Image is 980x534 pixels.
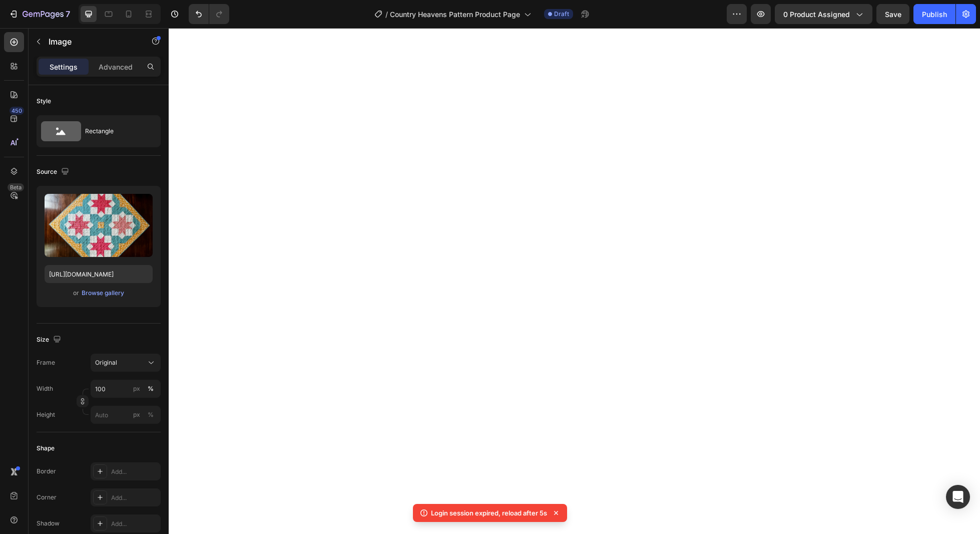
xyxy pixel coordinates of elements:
div: Beta [8,183,24,191]
button: 7 [4,4,75,24]
button: Original [91,354,161,372]
div: Add... [111,493,158,502]
p: Advanced [99,62,133,72]
p: Settings [50,62,78,72]
div: Add... [111,519,158,528]
input: px% [91,406,161,424]
button: px [145,409,157,421]
div: % [148,384,154,393]
div: Add... [111,467,158,476]
button: Publish [913,4,955,24]
div: Rectangle [85,120,146,143]
p: 7 [66,8,70,20]
button: % [131,383,143,395]
div: Publish [922,9,947,20]
span: / [385,9,388,20]
div: Source [37,165,71,179]
div: 450 [10,107,24,115]
span: or [73,287,79,299]
p: Login session expired, reload after 5s [431,508,547,518]
div: px [133,410,140,419]
div: Shape [37,444,55,453]
span: Country Heavens Pattern Product Page [390,9,520,20]
div: Browse gallery [82,289,124,298]
div: Border [37,467,56,476]
p: Image [49,36,134,48]
span: Save [885,10,901,19]
div: Open Intercom Messenger [946,485,970,509]
div: % [148,410,154,419]
button: Save [876,4,909,24]
div: px [133,384,140,393]
button: px [145,383,157,395]
div: Style [37,97,51,106]
span: Original [95,358,117,367]
input: px% [91,380,161,398]
label: Height [37,410,55,419]
div: Size [37,333,63,347]
input: https://example.com/image.jpg [45,265,153,283]
button: 0 product assigned [775,4,872,24]
div: Corner [37,493,57,502]
label: Width [37,384,53,393]
img: preview-image [45,194,153,257]
label: Frame [37,358,55,367]
span: Draft [554,10,569,19]
button: Browse gallery [81,288,125,298]
span: 0 product assigned [783,9,850,20]
iframe: Design area [169,28,980,534]
div: Undo/Redo [189,4,229,24]
button: % [131,409,143,421]
div: Shadow [37,519,60,528]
